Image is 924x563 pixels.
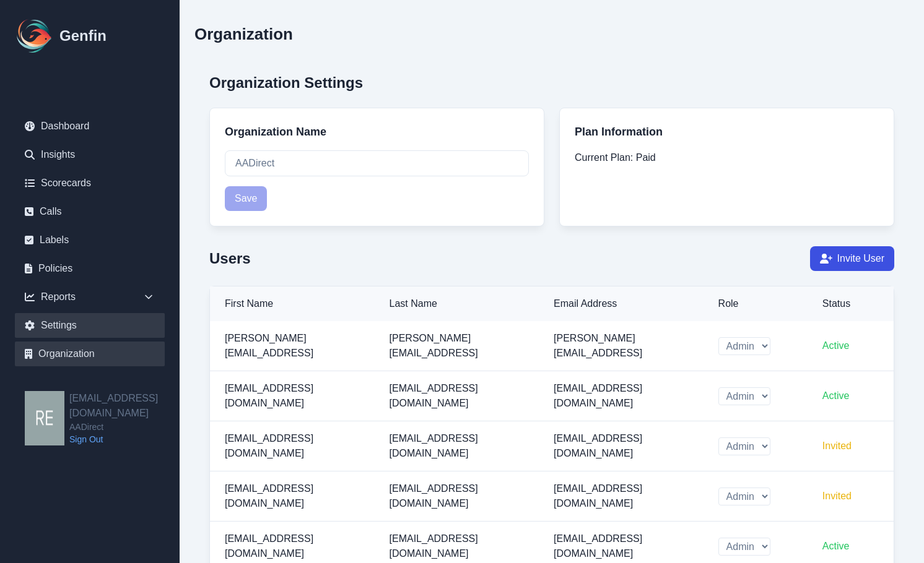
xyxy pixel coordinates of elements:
[194,25,293,43] h2: Organization
[69,433,180,445] a: Sign Out
[554,533,642,559] span: [EMAIL_ADDRESS][DOMAIN_NAME]
[225,483,313,509] span: [EMAIL_ADDRESS][DOMAIN_NAME]
[225,433,313,458] span: [EMAIL_ADDRESS][DOMAIN_NAME]
[15,342,165,366] a: Organization
[15,228,165,252] a: Labels
[390,333,478,358] span: [PERSON_NAME][EMAIL_ADDRESS]
[575,150,879,165] p: Paid
[210,286,375,321] th: First Name
[15,171,165,196] a: Scorecards
[375,286,539,321] th: Last Name
[209,249,251,269] h2: Users
[225,186,267,211] button: Save
[704,286,808,321] th: Role
[390,533,478,559] span: [EMAIL_ADDRESS][DOMAIN_NAME]
[575,123,879,140] h3: Plan Information
[390,383,478,408] span: [EMAIL_ADDRESS][DOMAIN_NAME]
[15,285,165,309] div: Reports
[209,73,894,93] h2: Organization Settings
[822,491,852,501] span: Invited
[59,26,107,46] h1: Genfin
[225,150,529,176] input: Enter your organization name
[15,199,165,224] a: Calls
[822,441,852,451] span: Invited
[15,256,165,281] a: Policies
[225,533,313,559] span: [EMAIL_ADDRESS][DOMAIN_NAME]
[822,390,850,401] span: Active
[15,114,165,139] a: Dashboard
[539,286,704,321] th: Email Address
[822,340,850,351] span: Active
[810,246,894,271] button: Invite User
[25,391,64,445] img: resqueda@aadirect.com
[225,123,529,140] h3: Organization Name
[15,313,165,338] a: Settings
[554,483,642,509] span: [EMAIL_ADDRESS][DOMAIN_NAME]
[554,333,642,358] span: [PERSON_NAME][EMAIL_ADDRESS]
[225,383,313,408] span: [EMAIL_ADDRESS][DOMAIN_NAME]
[554,383,642,408] span: [EMAIL_ADDRESS][DOMAIN_NAME]
[15,142,165,167] a: Insights
[390,483,478,509] span: [EMAIL_ADDRESS][DOMAIN_NAME]
[822,541,850,551] span: Active
[69,391,180,421] h2: [EMAIL_ADDRESS][DOMAIN_NAME]
[808,286,894,321] th: Status
[554,433,642,458] span: [EMAIL_ADDRESS][DOMAIN_NAME]
[390,433,478,458] span: [EMAIL_ADDRESS][DOMAIN_NAME]
[15,16,54,56] img: Logo
[69,421,180,433] span: AADirect
[225,333,313,358] span: [PERSON_NAME][EMAIL_ADDRESS]
[575,152,633,163] span: Current Plan:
